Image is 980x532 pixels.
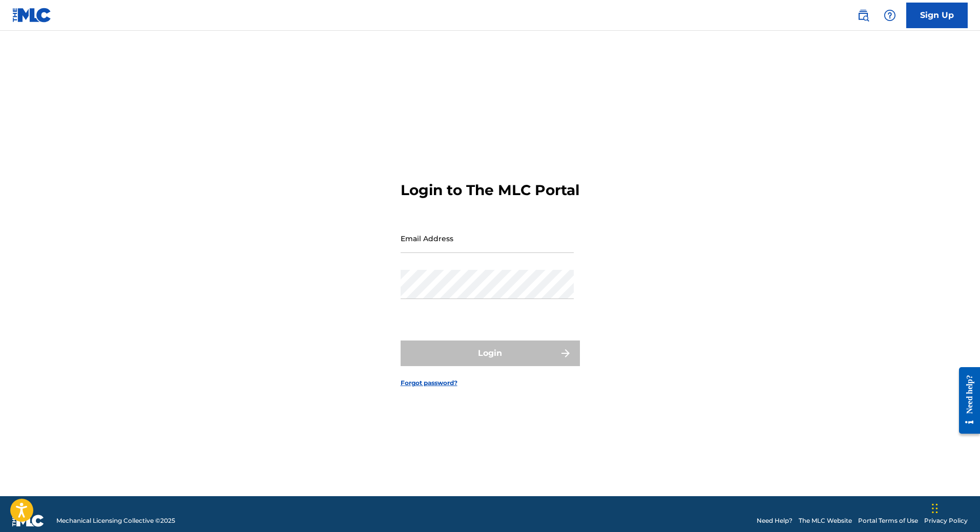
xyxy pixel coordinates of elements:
[884,9,896,22] img: help
[858,516,918,525] a: Portal Terms of Use
[401,378,457,388] a: Forgot password?
[929,483,980,532] iframe: Chat Widget
[757,516,793,525] a: Need Help?
[880,5,900,26] div: Help
[12,8,52,23] img: MLC Logo
[924,516,968,525] a: Privacy Policy
[799,516,852,525] a: The MLC Website
[906,3,968,28] a: Sign Up
[951,359,980,442] iframe: Resource Center
[932,493,938,524] div: Drag
[401,181,579,199] h3: Login to The MLC Portal
[56,516,175,525] span: Mechanical Licensing Collective © 2025
[12,515,44,527] img: logo
[857,9,869,22] img: search
[853,5,873,26] a: Public Search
